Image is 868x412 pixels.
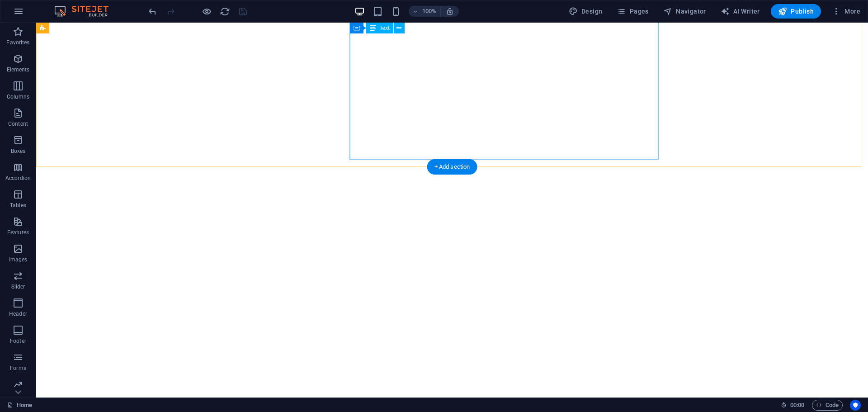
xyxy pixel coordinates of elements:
[220,6,230,17] i: Reload page
[832,7,860,16] span: More
[6,39,29,46] p: Favorites
[446,7,454,15] i: On resize automatically adjust zoom level to fit chosen device.
[10,337,26,345] p: Footer
[380,25,390,31] span: Text
[797,402,798,408] span: :
[219,6,230,17] button: reload
[781,400,805,411] h6: Session time
[5,175,31,182] p: Accordion
[7,400,32,411] a: Click to cancel selection. Double-click to open Pages
[10,365,26,372] p: Forms
[617,7,648,16] span: Pages
[11,283,25,290] p: Slider
[9,310,27,317] p: Header
[147,6,158,17] i: Undo: Delete elements (Ctrl+Z)
[828,4,864,19] button: More
[721,7,760,16] span: AI Writer
[7,229,29,236] p: Features
[771,4,821,19] button: Publish
[147,6,158,17] button: undo
[52,6,120,17] img: Editor Logo
[7,66,30,73] p: Elements
[409,6,441,17] button: 100%
[850,400,861,411] button: Usercentrics
[7,93,29,100] p: Columns
[8,120,28,128] p: Content
[9,256,28,263] p: Images
[569,7,603,16] span: Design
[660,4,710,19] button: Navigator
[778,7,814,16] span: Publish
[422,6,437,17] h6: 100%
[663,7,706,16] span: Navigator
[790,400,804,411] span: 00 00
[816,400,839,411] span: Code
[717,4,764,19] button: AI Writer
[565,4,606,19] div: Design (Ctrl+Alt+Y)
[10,202,26,209] p: Tables
[812,400,843,411] button: Code
[565,4,606,19] button: Design
[427,159,477,175] div: + Add section
[613,4,652,19] button: Pages
[11,147,26,155] p: Boxes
